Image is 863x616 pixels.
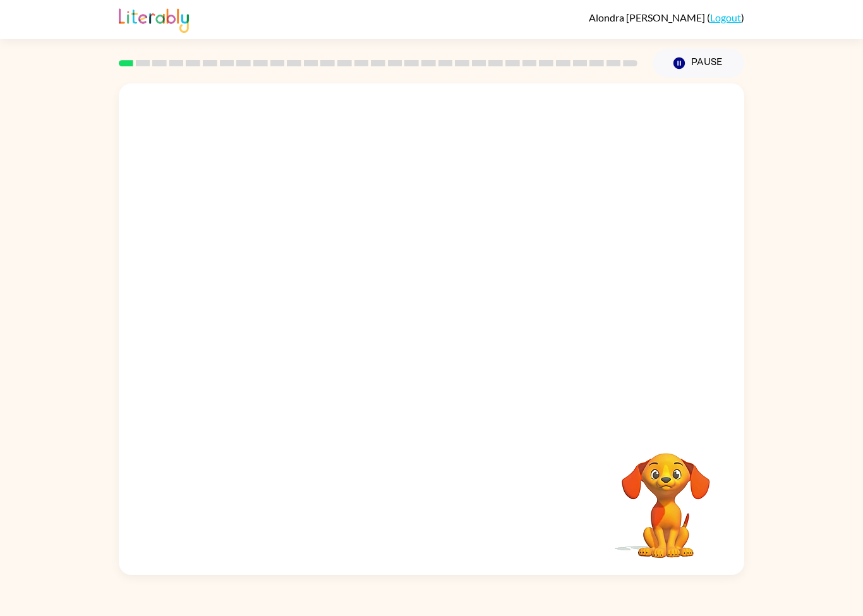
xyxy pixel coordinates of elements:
a: Logout [710,11,741,23]
span: Alondra [PERSON_NAME] [589,11,707,23]
button: Pause [653,49,744,78]
div: ( ) [589,11,744,23]
video: Your browser must support playing .mp4 files to use Literably. Please try using another browser. [603,433,729,560]
img: Literably [119,5,189,33]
